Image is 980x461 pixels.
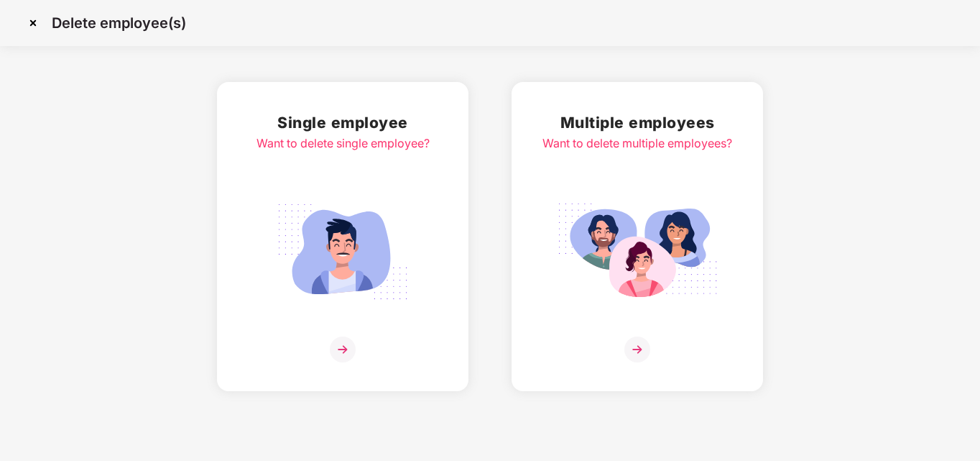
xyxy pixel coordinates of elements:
[330,337,356,362] img: svg+xml;base64,PHN2ZyB4bWxucz0iaHR0cDovL3d3dy53My5vcmcvMjAwMC9zdmciIHdpZHRoPSIzNiIgaGVpZ2h0PSIzNi...
[256,111,430,134] h2: Single employee
[542,134,732,152] div: Want to delete multiple employees?
[624,337,650,362] img: svg+xml;base64,PHN2ZyB4bWxucz0iaHR0cDovL3d3dy53My5vcmcvMjAwMC9zdmciIHdpZHRoPSIzNiIgaGVpZ2h0PSIzNi...
[22,12,45,35] img: svg+xml;base64,PHN2ZyBpZD0iQ3Jvc3MtMzJ4MzIiIHhtbG5zPSJodHRwOi8vd3d3LnczLm9yZy8yMDAwL3N2ZyIgd2lkdG...
[52,14,186,32] p: Delete employee(s)
[542,111,732,134] h2: Multiple employees
[262,196,423,308] img: svg+xml;base64,PHN2ZyB4bWxucz0iaHR0cDovL3d3dy53My5vcmcvMjAwMC9zdmciIGlkPSJTaW5nbGVfZW1wbG95ZWUiIH...
[256,134,430,152] div: Want to delete single employee?
[557,196,718,308] img: svg+xml;base64,PHN2ZyB4bWxucz0iaHR0cDovL3d3dy53My5vcmcvMjAwMC9zdmciIGlkPSJNdWx0aXBsZV9lbXBsb3llZS...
